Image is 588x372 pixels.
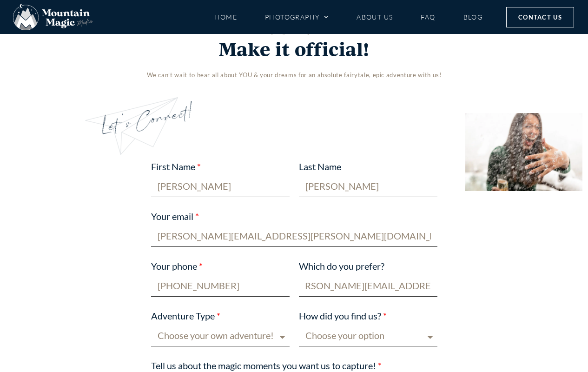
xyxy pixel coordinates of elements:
[151,209,199,225] label: Your email
[151,275,290,297] input: Only numbers and phone characters (#, -, *, etc) are accepted.
[265,9,329,25] a: Photography
[506,7,574,27] a: Contact Us
[151,159,201,175] label: First Name
[151,259,203,275] label: Your phone
[299,259,384,275] label: Which do you prefer?
[299,275,437,297] input: Email, Call, or Text?
[99,43,502,144] h3: Let's Connect!
[299,309,387,325] label: How did you find us?
[15,69,573,81] p: We can’t wait to hear all about YOU & your dreams for an absolute fairytale, epic adventure with us!
[465,113,582,191] img: woman laughing holding hand out showing off engagement ring surprise proposal Aspen snowy winter ...
[299,159,341,175] label: Last Name
[214,9,483,25] nav: Menu
[13,4,93,31] img: Mountain Magic Media photography logo Crested Butte Photographer
[15,39,573,59] h2: Make it official!
[518,12,562,22] span: Contact Us
[151,309,220,325] label: Adventure Type
[421,9,435,25] a: FAQ
[214,9,237,25] a: Home
[463,9,483,25] a: Blog
[357,9,393,25] a: About Us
